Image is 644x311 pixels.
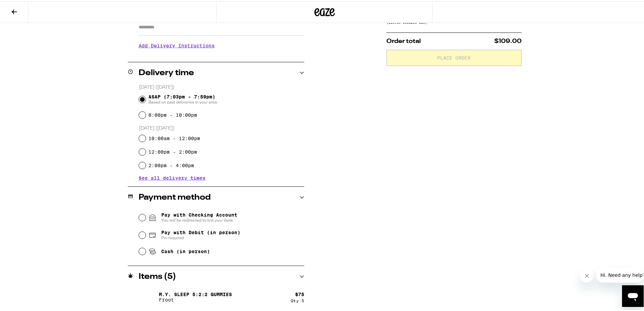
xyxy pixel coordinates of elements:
[161,216,237,222] span: You will be redirected to link your bank
[161,211,237,222] span: Pay with Checking Account
[139,52,304,58] p: We'll contact you at [PHONE_NUMBER] when we arrive
[148,161,194,167] label: 2:00pm - 4:00pm
[139,37,304,52] h3: Add Delivery Instructions
[386,37,421,43] span: Order total
[159,290,232,296] p: M.Y. SLEEP 5:2:2 Gummies
[139,174,206,179] button: See all delivery times
[596,266,644,281] iframe: Message from company
[161,247,210,253] span: Cash (in person)
[139,124,304,130] p: [DATE] ([DATE])
[494,37,522,43] span: $109.00
[295,290,304,296] div: $ 75
[437,54,471,59] span: Place Order
[580,268,594,281] iframe: Close message
[148,93,217,104] span: ASAP (7:03pm - 7:59pm)
[622,284,644,306] iframe: Button to launch messaging window
[148,111,197,116] label: 8:00pm - 10:00pm
[139,271,176,280] h2: Items ( 5 )
[291,297,304,302] div: Qty: 5
[139,83,304,89] p: [DATE] ([DATE])
[148,98,217,104] span: Based on past deliveries in your area
[161,234,240,239] span: Pin required
[161,228,240,234] span: Pay with Debit (in person)
[148,148,197,153] label: 12:00pm - 2:00pm
[159,296,232,301] p: Froot
[148,134,200,140] label: 10:00am - 12:00pm
[386,48,522,65] button: Place Order
[139,286,158,305] img: M.Y. SLEEP 5:2:2 Gummies
[4,5,49,10] span: Hi. Need any help?
[139,192,211,200] h2: Payment method
[139,68,194,76] h2: Delivery time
